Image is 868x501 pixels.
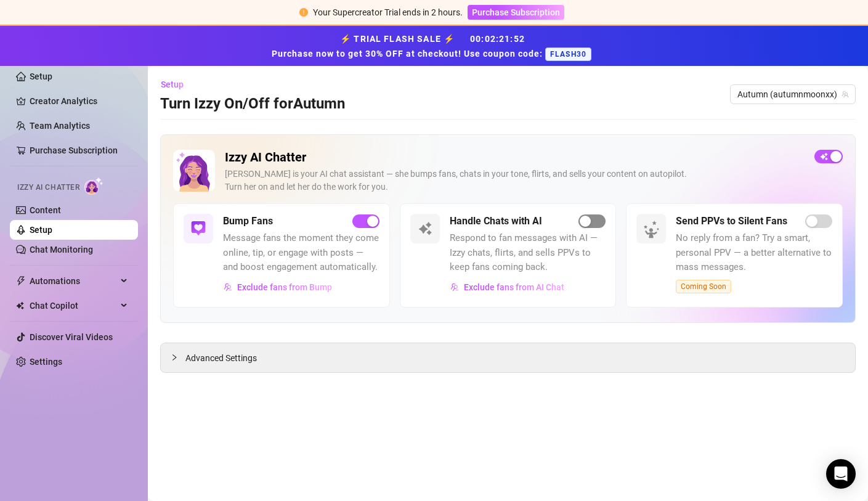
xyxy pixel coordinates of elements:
[313,7,463,17] span: Your Supercreator Trial ends in 2 hours.
[418,221,432,236] img: svg%3e
[30,332,113,342] a: Discover Viral Videos
[237,282,332,292] span: Exclude fans from Bump
[223,231,379,275] span: Message fans the moment they come online, tip, or engage with posts — and boost engagement automa...
[826,459,856,489] div: Open Intercom Messenger
[30,225,52,235] a: Setup
[16,301,24,310] img: Chat Copilot
[643,221,663,240] img: silent-fans-ppv-o-N6Mmdf.svg
[16,276,26,286] span: thunderbolt
[223,214,273,229] h5: Bump Fans
[171,354,178,361] span: collapsed
[171,351,185,364] div: collapsed
[185,351,257,365] span: Advanced Settings
[30,296,117,316] span: Chat Copilot
[223,277,333,297] button: Exclude fans from Bump
[272,34,596,59] strong: ⚡ TRIAL FLASH SALE ⚡
[225,168,805,193] div: [PERSON_NAME] is your AI chat assistant — she bumps fans, chats in your tone, flirts, and sells y...
[472,7,560,17] span: Purchase Subscription
[450,283,459,291] img: svg%3e
[676,231,832,275] span: No reply from a fan? Try a smart, personal PPV — a better alternative to mass messages.
[160,75,193,94] button: Setup
[30,145,118,155] a: Purchase Subscription
[30,245,93,255] a: Chat Monitoring
[676,214,787,229] h5: Send PPVs to Silent Fans
[842,91,849,98] span: team
[676,280,731,293] span: Coming Soon
[470,34,525,44] span: 00 : 02 : 21 : 52
[17,182,79,193] span: Izzy AI Chatter
[161,79,184,89] span: Setup
[30,91,128,111] a: Creator Analytics
[160,94,345,114] h3: Turn Izzy On/Off for Autumn
[272,49,545,59] strong: Purchase now to get 30% OFF at checkout! Use coupon code:
[450,277,565,297] button: Exclude fans from AI Chat
[191,221,206,236] img: svg%3e
[468,7,564,17] a: Purchase Subscription
[30,205,61,215] a: Content
[30,357,62,367] a: Settings
[30,71,52,81] a: Setup
[30,271,117,291] span: Automations
[545,47,591,61] span: FLASH30
[737,85,848,104] span: Autumn (autumnmoonxx)
[468,5,564,20] button: Purchase Subscription
[224,283,232,291] img: svg%3e
[173,150,215,192] img: Izzy AI Chatter
[450,231,606,275] span: Respond to fan messages with AI — Izzy chats, flirts, and sells PPVs to keep fans coming back.
[464,282,564,292] span: Exclude fans from AI Chat
[299,8,308,17] span: exclamation-circle
[225,150,805,165] h2: Izzy AI Chatter
[84,177,103,195] img: AI Chatter
[450,214,542,229] h5: Handle Chats with AI
[30,121,90,131] a: Team Analytics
